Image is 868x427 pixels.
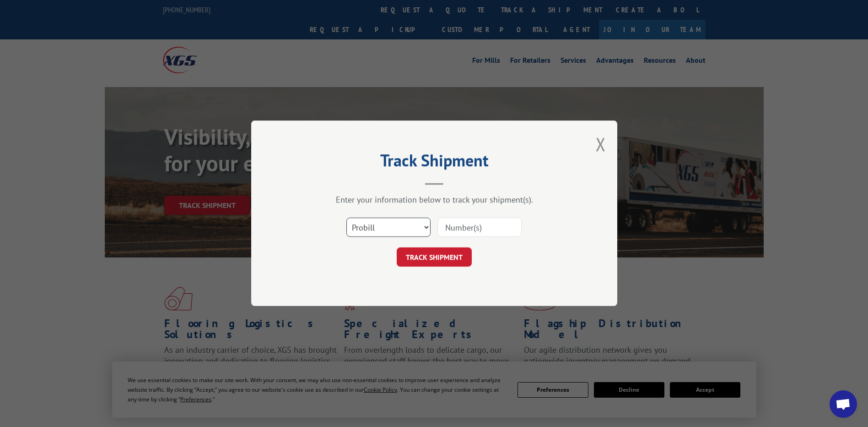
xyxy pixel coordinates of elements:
div: Enter your information below to track your shipment(s). [297,195,571,205]
div: Open chat [830,390,857,418]
h2: Track Shipment [297,154,571,171]
input: Number(s) [437,218,522,237]
button: Close modal [596,132,606,156]
button: TRACK SHIPMENT [397,248,472,267]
